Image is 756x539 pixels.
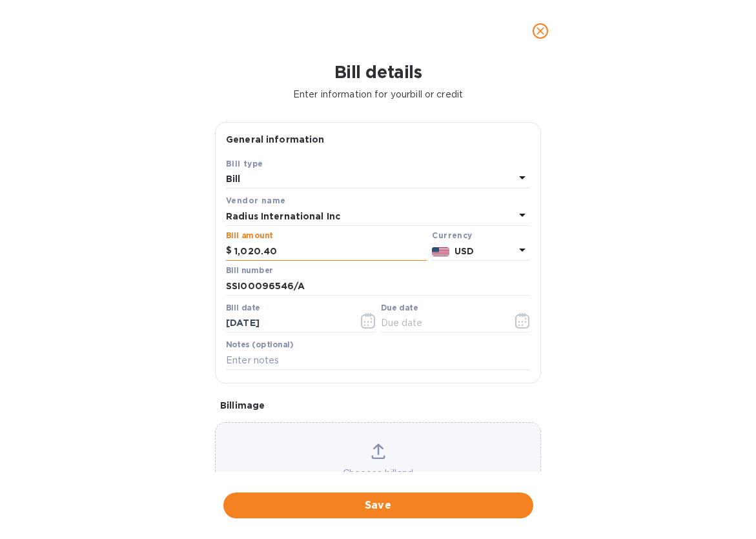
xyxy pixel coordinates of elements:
div: $ [226,241,234,261]
p: Bill image [220,399,536,412]
b: USD [455,246,474,256]
input: Enter notes [226,351,530,370]
b: Vendor name [226,196,285,205]
label: Bill number [226,267,272,275]
b: Bill [226,174,241,184]
button: Save [223,493,533,518]
input: $ Enter bill amount [234,241,427,261]
label: Notes (optional) [226,341,294,349]
b: General information [226,134,325,145]
b: Bill type [226,159,263,168]
input: Due date [381,314,503,333]
h1: Bill details [10,62,746,83]
img: USD [432,247,449,256]
p: Choose a bill and drag it here [216,467,540,494]
p: Enter information for your bill or credit [10,88,746,101]
button: close [525,15,556,46]
b: Currency [432,230,472,240]
label: Bill amount [226,232,272,240]
input: Enter bill number [226,276,530,296]
input: Select date [226,314,348,333]
label: Bill date [226,304,260,312]
b: Radius International Inc [226,211,340,221]
label: Due date [381,304,418,312]
span: Save [234,498,523,513]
